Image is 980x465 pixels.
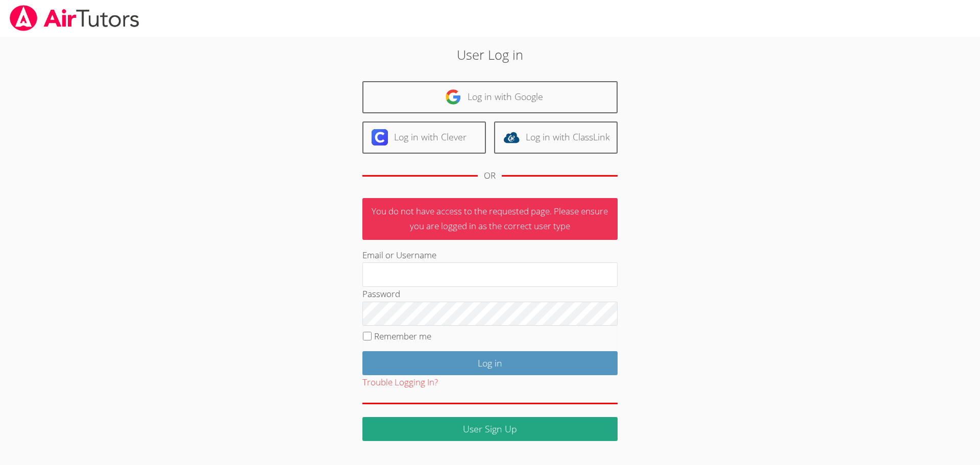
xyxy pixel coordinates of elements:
[9,5,140,31] img: airtutors_banner-c4298cdbf04f3fff15de1276eac7730deb9818008684d7c2e4769d2f7ddbe033.png
[374,330,431,342] label: Remember me
[503,129,520,145] img: classlink-logo-d6bb404cc1216ec64c9a2012d9dc4662098be43eaf13dc465df04b49fa7ab582.svg
[484,168,496,183] div: OR
[445,89,461,105] img: google-logo-50288ca7cdecda66e5e0955fdab243c47b7ad437acaf1139b6f446037453330a.svg
[372,129,388,145] img: clever-logo-6eab21bc6e7a338710f1a6ff85c0baf02591cd810cc4098c63d3a4b26e2feb20.svg
[362,351,618,375] input: Log in
[362,375,438,390] button: Trouble Logging In?
[362,81,618,113] a: Log in with Google
[362,121,486,154] a: Log in with Clever
[362,288,400,300] label: Password
[494,121,618,154] a: Log in with ClassLink
[362,417,618,441] a: User Sign Up
[362,249,436,261] label: Email or Username
[226,45,755,64] h2: User Log in
[362,198,618,240] p: You do not have access to the requested page. Please ensure you are logged in as the correct user...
